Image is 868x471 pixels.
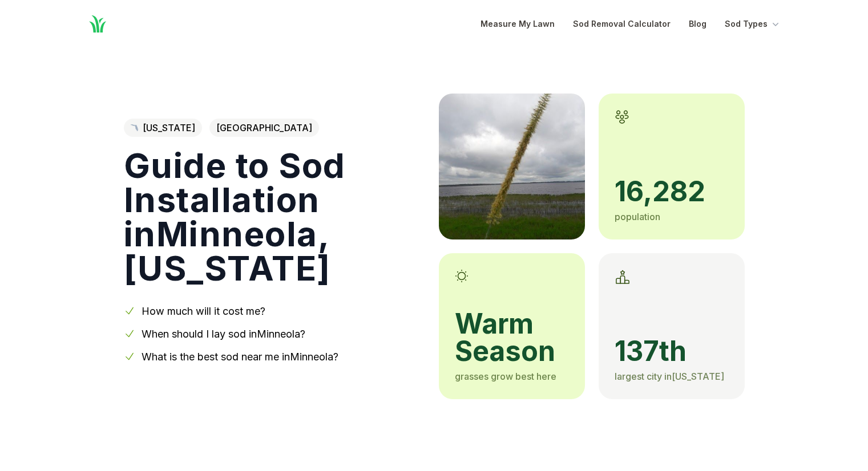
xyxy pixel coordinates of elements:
a: Blog [689,17,706,31]
span: 16,282 [615,178,729,205]
span: population [615,211,660,222]
span: warm season [455,310,569,365]
a: Measure My Lawn [481,17,555,31]
img: Florida state outline [131,124,138,132]
button: Sod Types [725,17,781,31]
img: A picture of Minneola [439,94,585,239]
span: 137th [615,338,729,365]
a: When should I lay sod inMinneola? [142,328,305,340]
span: largest city in [US_STATE] [615,371,724,382]
a: [US_STATE] [124,119,202,137]
a: What is the best sod near me inMinneola? [142,351,338,363]
a: How much will it cost me? [142,305,265,317]
h1: Guide to Sod Installation in Minneola , [US_STATE] [124,148,421,285]
span: grasses grow best here [455,371,556,382]
span: [GEOGRAPHIC_DATA] [209,119,319,137]
a: Sod Removal Calculator [573,17,671,31]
